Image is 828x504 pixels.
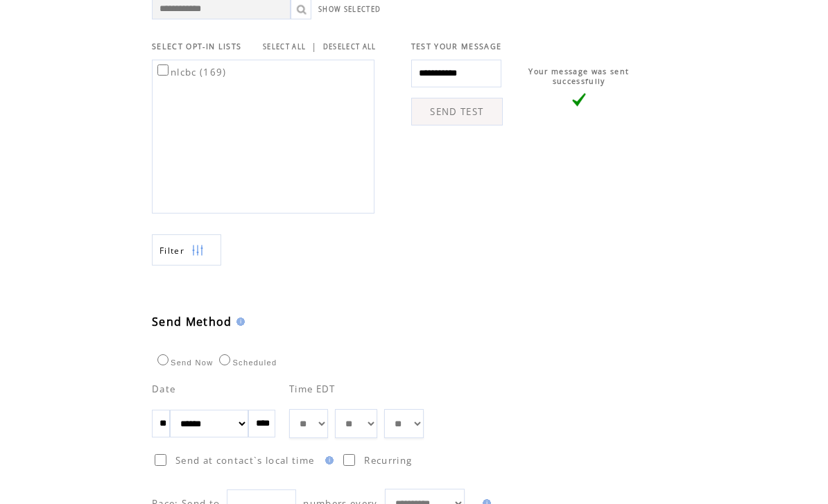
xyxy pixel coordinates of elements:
img: filters.png [191,235,204,266]
span: | [311,40,317,53]
span: Recurring [364,454,412,467]
img: help.gif [321,456,334,464]
label: nlcbc (169) [155,66,227,78]
span: Send Method [152,314,232,329]
input: Scheduled [219,354,230,365]
label: Scheduled [216,358,277,367]
a: Filter [152,234,221,266]
input: nlcbc (169) [157,64,169,76]
a: SHOW SELECTED [318,5,381,14]
span: Time EDT [289,383,336,395]
label: Send Now [154,358,213,367]
input: Send Now [157,354,169,365]
img: vLarge.png [572,93,586,107]
a: SEND TEST [411,98,503,125]
span: Send at contact`s local time [175,454,314,467]
span: Show filters [159,245,184,257]
a: DESELECT ALL [323,42,377,51]
span: TEST YOUR MESSAGE [411,42,502,51]
span: Date [152,383,175,395]
a: SELECT ALL [263,42,306,51]
span: Your message was sent successfully [528,67,629,86]
img: help.gif [232,318,245,326]
span: SELECT OPT-IN LISTS [152,42,241,51]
